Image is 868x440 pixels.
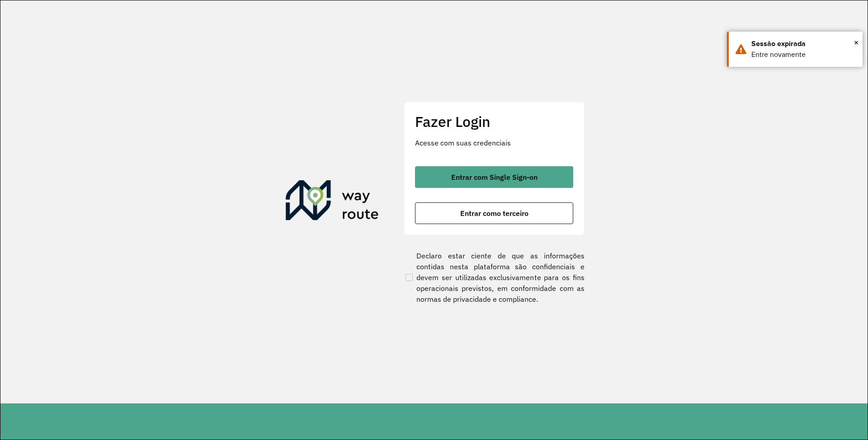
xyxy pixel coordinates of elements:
[404,250,585,304] label: Declaro estar ciente de que as informações contidas nesta plataforma são confidenciais e devem se...
[751,49,856,60] div: Entre novamente
[854,36,859,49] button: Close
[460,210,528,217] span: Entrar como terceiro
[751,38,856,49] div: Sessão expirada
[415,137,573,148] p: Acesse com suas credenciais
[415,113,573,130] h2: Fazer Login
[286,180,379,224] img: Roteirizador AmbevTech
[415,202,573,224] button: button
[451,173,538,181] span: Entrar com Single Sign-on
[854,36,859,49] span: ×
[415,166,573,188] button: button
